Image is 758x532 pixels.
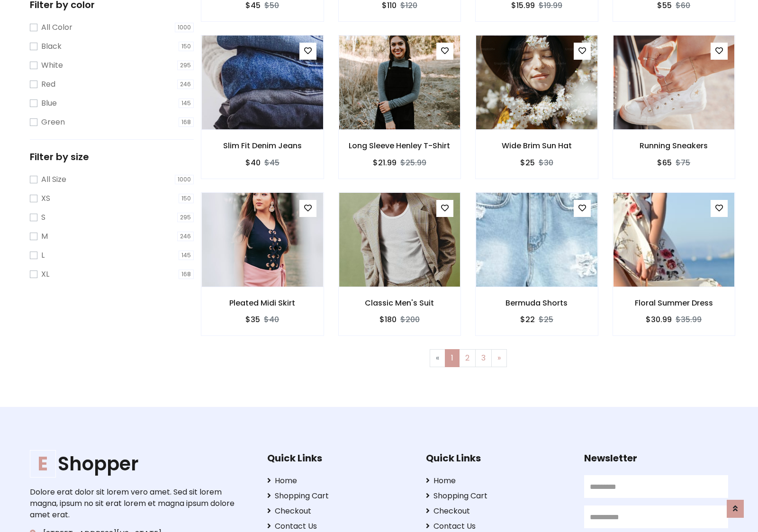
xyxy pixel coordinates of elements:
h6: $110 [382,1,397,10]
a: Contact Us [426,521,570,532]
h6: Wide Brim Sun Hat [476,141,598,150]
del: $35.99 [676,314,702,325]
h5: Filter by size [30,151,194,162]
h6: Slim Fit Denim Jeans [201,141,324,150]
a: Checkout [426,505,570,517]
a: Home [267,475,411,487]
h5: Quick Links [267,452,411,464]
h1: Shopper [30,452,237,475]
span: 295 [177,61,194,70]
h6: $55 [657,1,672,10]
label: Red [41,79,55,90]
h6: $40 [245,158,261,167]
a: Shopping Cart [267,490,411,502]
label: S [41,212,45,223]
label: Blue [41,98,57,109]
label: L [41,250,45,261]
h6: $25 [520,158,535,167]
label: White [41,60,63,71]
a: Home [426,475,570,487]
span: 1000 [175,23,194,32]
span: 145 [179,99,194,108]
span: 150 [179,194,194,203]
span: 295 [177,213,194,222]
a: Next [491,349,507,367]
del: $25.99 [400,157,426,168]
h6: $35 [245,315,260,324]
label: All Color [41,22,72,33]
label: XS [41,193,50,204]
span: 145 [179,251,194,260]
h5: Quick Links [426,452,570,464]
label: M [41,231,48,242]
p: Dolore erat dolor sit lorem vero amet. Sed sit lorem magna, ipsum no sit erat lorem et magna ipsu... [30,487,237,521]
span: 246 [177,232,194,241]
h6: Pleated Midi Skirt [201,298,324,307]
del: $75 [676,157,690,168]
h6: $30.99 [646,315,672,324]
h6: Bermuda Shorts [476,298,598,307]
a: Contact Us [267,521,411,532]
span: 1000 [175,175,194,184]
del: $40 [264,314,279,325]
label: Black [41,41,62,52]
a: 2 [459,349,476,367]
a: EShopper [30,452,237,475]
h6: $22 [520,315,535,324]
h6: Long Sleeve Henley T-Shirt [339,141,461,150]
nav: Page navigation [208,349,728,367]
h6: $21.99 [373,158,397,167]
del: $30 [539,157,553,168]
h6: Running Sneakers [613,141,735,150]
span: » [497,352,501,363]
h6: $15.99 [511,1,535,10]
span: E [30,450,56,478]
label: XL [41,269,49,280]
del: $25 [539,314,553,325]
span: 168 [179,117,194,127]
del: $200 [400,314,420,325]
a: Shopping Cart [426,490,570,502]
h5: Newsletter [584,452,728,464]
label: Green [41,117,65,128]
del: $45 [264,157,280,168]
a: Checkout [267,505,411,517]
span: 168 [179,270,194,279]
span: 150 [179,42,194,51]
label: All Size [41,174,66,185]
a: 3 [475,349,492,367]
h6: Floral Summer Dress [613,298,735,307]
span: 246 [177,80,194,89]
h6: $65 [657,158,672,167]
a: 1 [445,349,460,367]
h6: $180 [379,315,397,324]
h6: Classic Men's Suit [339,298,461,307]
h6: $45 [245,1,261,10]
